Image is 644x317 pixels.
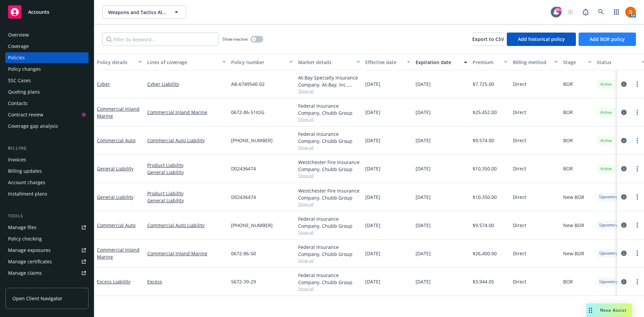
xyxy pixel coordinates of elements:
[5,3,89,21] a: Accounts
[633,249,641,257] a: more
[590,36,625,42] span: Add BOR policy
[620,249,628,257] a: circleInformation
[8,166,42,176] div: Billing updates
[473,109,497,116] span: $25,452.00
[5,279,89,290] a: Manage BORs
[147,109,226,116] a: Commercial Inland Marine
[473,222,494,229] span: $9,574.00
[597,59,638,66] div: Status
[507,33,576,46] button: Add historical policy
[472,33,504,46] button: Export to CSV
[8,154,26,165] div: Invoices
[5,75,89,86] a: SSC Cases
[472,36,504,42] span: Export to CSV
[8,64,41,74] div: Policy changes
[147,197,226,204] a: General Liability
[222,36,248,42] span: Show inactive
[365,278,380,285] span: [DATE]
[473,59,500,66] div: Premium
[298,244,360,258] div: Federal Insurance Company, Chubb Group
[231,222,273,229] span: [PHONE_NUMBER]
[5,121,89,131] a: Coverage gap analysis
[518,36,565,42] span: Add historical policy
[28,9,49,15] span: Accounts
[473,194,497,201] span: $10,350.00
[147,222,226,229] a: Commercial Auto Liability
[8,245,51,256] div: Manage exposures
[473,137,494,144] span: $9,574.00
[5,87,89,97] a: Quoting plans
[231,109,264,116] span: 0672-86-51IOG
[5,154,89,165] a: Invoices
[473,250,497,257] span: $26,400.00
[8,268,42,278] div: Manage claims
[147,190,226,197] a: Product Liability
[296,54,363,70] button: Market details
[416,194,431,201] span: [DATE]
[416,278,431,285] span: [DATE]
[97,165,133,172] a: General Liability
[363,54,413,70] button: Effective date
[586,304,632,317] button: Nova Assist
[147,137,226,144] a: Commercial Auto Liability
[416,81,431,88] span: [DATE]
[510,54,560,70] button: Billing method
[231,278,256,285] span: 5672-39-29
[579,33,636,46] button: Add BOR policy
[108,9,166,16] span: Weapons and Tactics Alliance Group, Inc.
[513,165,526,172] span: Direct
[5,177,89,188] a: Account charges
[620,80,628,88] a: circleInformation
[5,256,89,267] a: Manage certificates
[8,52,25,63] div: Policies
[8,189,47,199] div: Installment plans
[8,41,29,52] div: Coverage
[416,250,431,257] span: [DATE]
[513,250,526,257] span: Direct
[470,54,510,70] button: Premium
[231,137,273,144] span: [PHONE_NUMBER]
[579,5,592,19] a: Report a Bug
[5,189,89,199] a: Installment plans
[620,137,628,145] a: circleInformation
[298,88,360,94] span: Show all
[147,250,226,257] a: Commercial Inland Marine
[599,138,613,144] span: Active
[8,256,52,267] div: Manage certificates
[563,278,573,285] span: BOR
[563,222,584,229] span: New BOR
[298,74,360,88] div: At-Bay Specialty Insurance Company, At-Bay, Inc., Amwins
[97,59,135,66] div: Policy details
[5,245,89,256] a: Manage exposures
[298,258,360,263] span: Show all
[298,145,360,150] span: Show all
[8,279,40,290] div: Manage BORs
[102,33,218,46] input: Filter by keyword...
[563,81,573,88] span: BOR
[620,278,628,286] a: circleInformation
[298,286,360,292] span: Show all
[599,222,619,228] span: Upcoming
[416,165,431,172] span: [DATE]
[12,295,62,302] span: Open Client Navigator
[633,221,641,229] a: more
[620,193,628,201] a: circleInformation
[513,81,526,88] span: Direct
[298,116,360,122] span: Show all
[416,59,460,66] div: Expiration date
[563,194,584,201] span: New BOR
[620,221,628,229] a: circleInformation
[231,194,256,201] span: D02436474
[365,250,380,257] span: [DATE]
[298,102,360,116] div: Federal Insurance Company, Chubb Group
[5,233,89,244] a: Policy checking
[365,59,403,66] div: Effective date
[147,162,226,169] a: Product Liability
[599,166,613,172] span: Active
[563,137,573,144] span: BOR
[586,304,595,317] div: Drag to move
[5,41,89,52] a: Coverage
[5,268,89,278] a: Manage claims
[633,108,641,116] a: more
[633,80,641,88] a: more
